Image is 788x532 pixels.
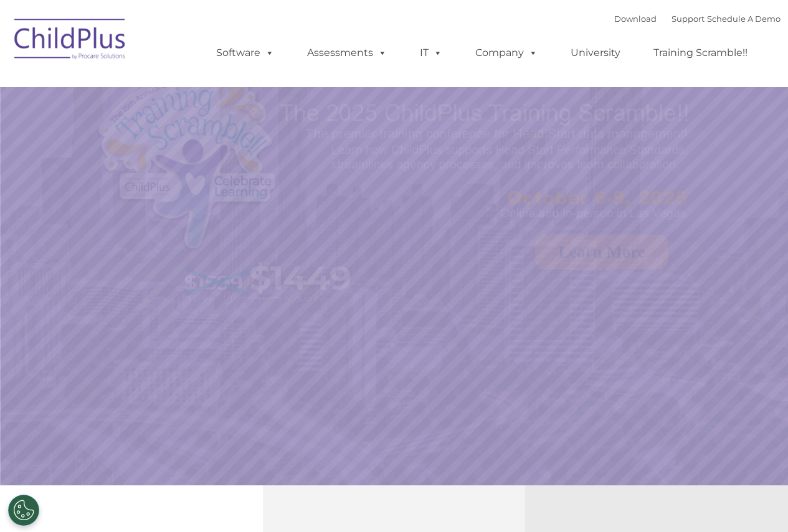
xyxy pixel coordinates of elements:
a: Assessments [295,40,399,65]
a: Training Scramble!! [641,40,760,65]
img: ChildPlus by Procare Solutions [8,10,133,72]
a: Software [204,40,287,65]
a: Company [463,40,550,65]
a: IT [407,40,455,65]
a: Support [672,14,705,24]
button: Cookies Settings [8,495,39,526]
a: Learn More [535,235,668,269]
a: University [558,40,633,65]
a: Download [614,14,657,24]
a: Schedule A Demo [707,14,781,24]
font: | [614,14,781,24]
